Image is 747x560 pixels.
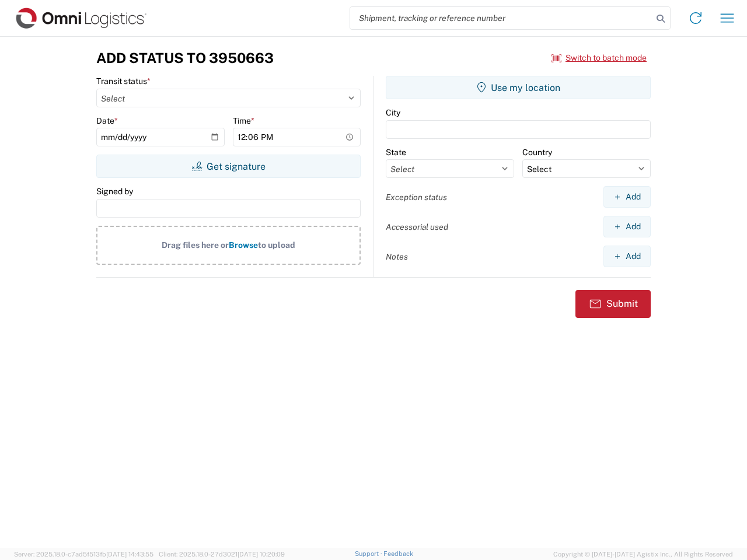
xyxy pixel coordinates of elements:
[603,186,651,208] button: Add
[96,116,118,126] label: Date
[603,216,651,237] button: Add
[96,50,274,66] h3: Add Status to 3950663
[386,222,448,232] label: Accessorial used
[551,48,647,68] button: Switch to batch mode
[386,147,406,157] label: State
[386,107,400,118] label: City
[162,240,229,250] span: Drag files here or
[258,240,295,250] span: to upload
[350,7,652,29] input: Shipment, tracking or reference number
[575,290,651,318] button: Submit
[229,240,258,250] span: Browse
[233,116,254,126] label: Time
[14,551,153,558] span: Server: 2025.18.0-c7ad5f513fb
[96,76,151,86] label: Transit status
[386,76,651,99] button: Use my location
[383,550,413,557] a: Feedback
[238,551,285,558] span: [DATE] 10:20:09
[603,246,651,267] button: Add
[96,155,361,178] button: Get signature
[522,147,552,157] label: Country
[553,549,733,559] span: Copyright © [DATE]-[DATE] Agistix Inc., All Rights Reserved
[355,550,384,557] a: Support
[96,186,133,197] label: Signed by
[386,192,447,202] label: Exception status
[386,251,408,262] label: Notes
[106,551,153,558] span: [DATE] 14:43:55
[159,551,285,558] span: Client: 2025.18.0-27d3021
